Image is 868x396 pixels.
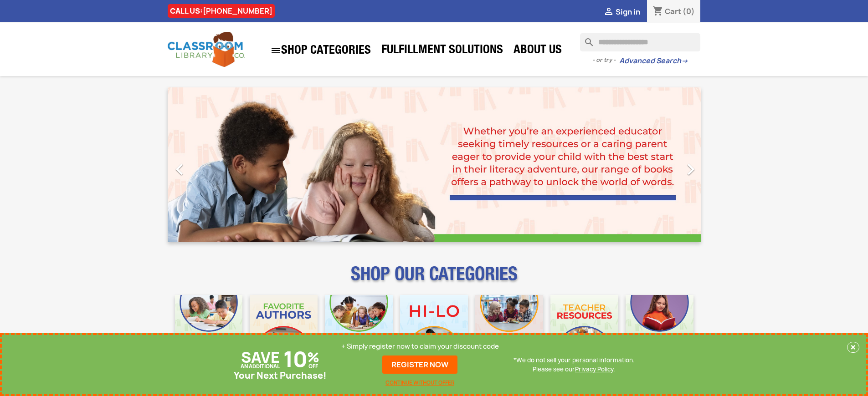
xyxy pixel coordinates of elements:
img: CLC_Dyslexia_Mobile.jpg [626,295,693,363]
div: CALL US: [168,4,275,18]
span: → [681,56,688,66]
a: Fulfillment Solutions [377,42,508,60]
img: CLC_Teacher_Resources_Mobile.jpg [550,295,618,363]
i:  [168,158,191,181]
a: [PHONE_NUMBER] [203,6,272,16]
img: CLC_HiLo_Mobile.jpg [400,295,468,363]
img: Classroom Library Company [168,32,245,67]
a: Previous [168,87,248,242]
span: - or try - [592,56,619,65]
span: Cart [665,6,681,16]
img: CLC_Favorite_Authors_Mobile.jpg [250,295,318,363]
i:  [679,158,702,181]
a: SHOP CATEGORIES [266,41,375,61]
i:  [603,7,614,18]
i: shopping_cart [652,6,663,17]
img: CLC_Phonics_And_Decodables_Mobile.jpg [325,295,393,363]
i:  [270,45,281,56]
p: SHOP OUR CATEGORIES [168,271,701,288]
i: search [580,33,591,44]
img: CLC_Fiction_Nonfiction_Mobile.jpg [475,295,543,363]
img: CLC_Bulk_Mobile.jpg [175,295,243,363]
span: (0) [683,6,695,16]
input: Search [580,33,700,51]
a: Advanced Search→ [619,56,688,66]
a: Next [621,87,701,242]
ul: Carousel container [168,87,701,242]
span: Sign in [616,7,640,17]
a:  Sign in [603,7,640,17]
a: About Us [509,42,566,60]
